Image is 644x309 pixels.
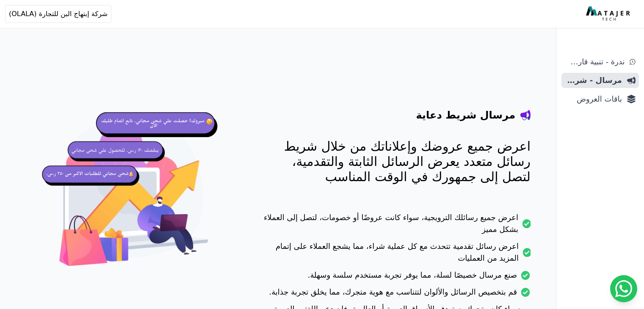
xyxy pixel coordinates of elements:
[9,9,108,19] span: شركة إبتهاج البن للتجارة (OLALA)
[262,212,531,240] li: اعرض جميع رسائلك الترويجية، سواء كانت عروضًا أو خصومات، لتصل إلى العملاء بشكل مميز
[565,56,625,68] span: ندرة - تنبية قارب علي النفاذ
[39,102,228,290] img: hero
[262,286,531,303] li: قم بتخصيص الرسائل والألوان لتتناسب مع هوية متجرك، مما يخلق تجربة جذابة.
[565,74,622,86] span: مرسال - شريط دعاية
[262,240,531,269] li: اعرض رسائل تقدمية تتحدث مع كل عملية شراء، مما يشجع العملاء على إتمام المزيد من العمليات
[416,108,515,122] h4: مرسال شريط دعاية
[262,139,531,185] p: اعرض جميع عروضك وإعلاناتك من خلال شريط رسائل متعدد يعرض الرسائل الثابتة والتقدمية، لتصل إلى جمهور...
[5,5,111,23] button: شركة إبتهاج البن للتجارة (OLALA)
[586,6,632,22] img: MatajerTech Logo
[565,93,622,105] span: باقات العروض
[262,269,531,286] li: صنع مرسال خصيصًا لسلة، مما يوفر تجربة مستخدم سلسة وسهلة.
